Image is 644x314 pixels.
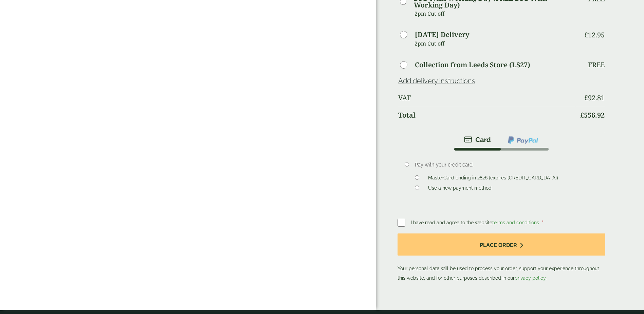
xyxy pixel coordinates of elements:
p: Pay with your credit card. [415,161,595,169]
label: Collection from Leeds Store (LS27) [415,62,530,68]
bdi: 556.92 [580,110,605,120]
button: Place order [398,233,606,256]
bdi: 92.81 [584,93,605,102]
a: Add delivery instructions [398,77,475,85]
a: terms and conditions [492,220,539,225]
abbr: required [542,220,544,225]
span: £ [580,110,584,120]
a: privacy policy [515,275,546,281]
span: £ [584,93,588,102]
th: VAT [398,90,576,106]
p: 2pm Cut off [415,8,576,19]
p: 2pm Cut off [415,38,576,49]
label: MasterCard ending in 2826 (expires [CREDIT_CARD_DATA]) [425,175,561,182]
img: ppcp-gateway.png [507,136,539,144]
label: Use a new payment method [425,185,494,193]
span: I have read and agree to the website [411,220,540,225]
span: £ [584,30,588,39]
bdi: 12.95 [584,30,605,39]
label: [DATE] Delivery [415,31,469,38]
p: Free [588,61,605,69]
th: Total [398,107,576,123]
img: stripe.png [464,136,491,144]
p: Your personal data will be used to process your order, support your experience throughout this we... [398,233,606,283]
